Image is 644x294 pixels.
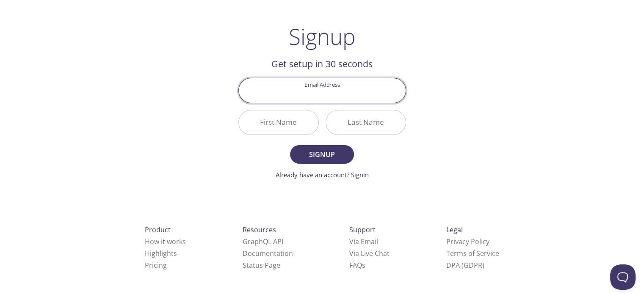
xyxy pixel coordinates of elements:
span: Signup [299,148,344,160]
a: Via Live Chat [349,249,390,258]
span: s [362,261,365,270]
span: Product [145,225,171,234]
button: Signup [290,145,354,164]
a: Status Page [243,261,280,270]
h2: Get setup in 30 seconds [238,57,406,71]
span: Support [349,225,376,234]
a: How it works [145,237,186,246]
a: Highlights [145,249,177,258]
a: DPA (GDPR) [446,261,484,270]
iframe: Help Scout Beacon - Open [610,264,636,290]
span: Resources [243,225,276,234]
h1: Signup [289,24,356,49]
a: Pricing [145,261,167,270]
a: FAQ [349,261,365,270]
a: Terms of Service [446,249,499,258]
a: Already have an account? Signin [276,170,369,179]
span: Legal [446,225,463,234]
a: GraphQL API [243,237,283,246]
a: Documentation [243,249,293,258]
a: Via Email [349,237,378,246]
a: Privacy Policy [446,237,489,246]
